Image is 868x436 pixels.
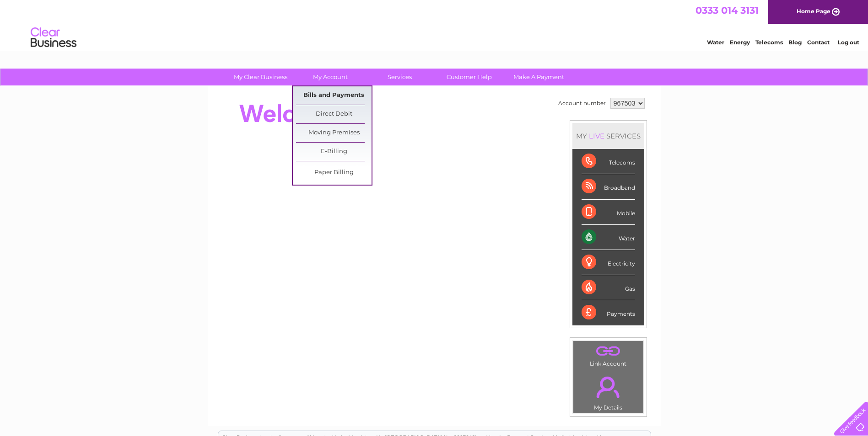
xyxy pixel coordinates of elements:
[707,39,724,46] a: Water
[292,69,368,85] a: My Account
[838,39,859,46] a: Log out
[556,96,608,111] td: Account number
[788,39,802,46] a: Blog
[218,5,651,44] div: Clear Business is a trading name of Verastar Limited (registered in [GEOGRAPHIC_DATA] No. 3667643...
[576,343,641,359] a: .
[755,39,783,46] a: Telecoms
[587,132,606,140] div: LIVE
[576,371,641,403] a: .
[30,24,77,52] img: logo.png
[582,149,635,174] div: Telecoms
[572,123,644,149] div: MY SERVICES
[582,174,635,199] div: Broadband
[582,225,635,250] div: Water
[501,69,577,85] a: Make A Payment
[582,275,635,300] div: Gas
[582,300,635,325] div: Payments
[582,200,635,225] div: Mobile
[296,105,372,123] a: Direct Debit
[296,124,372,142] a: Moving Premises
[807,39,830,46] a: Contact
[296,86,372,105] a: Bills and Payments
[296,164,372,182] a: Paper Billing
[573,369,644,414] td: My Details
[695,5,759,16] a: 0333 014 3131
[573,340,644,369] td: Link Account
[362,69,437,85] a: Services
[223,69,298,85] a: My Clear Business
[431,69,507,85] a: Customer Help
[730,39,750,46] a: Energy
[296,143,372,161] a: E-Billing
[582,250,635,275] div: Electricity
